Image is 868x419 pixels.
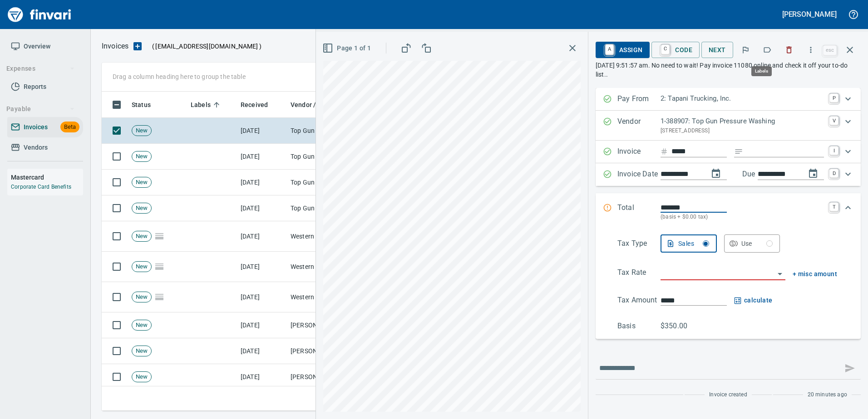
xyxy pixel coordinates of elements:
p: Tax Type [617,238,661,253]
a: D [829,169,838,178]
span: Vendor / From [291,99,344,110]
button: CCode [651,42,700,58]
svg: Invoice number [661,146,668,157]
button: Next [701,42,733,58]
span: New [132,127,151,135]
img: Finvari [5,4,74,25]
span: Pages Split [152,232,167,239]
p: 1-388907: Top Gun Pressure Washing [661,116,824,127]
button: Payable [3,101,79,117]
p: Invoices [102,41,128,52]
td: [DATE] [237,338,287,364]
p: Basis [617,321,661,331]
div: Expand [596,88,861,111]
td: Western States Equipment Co. (1-11113) [287,221,378,252]
div: Sales [678,238,709,249]
button: Use [724,234,780,253]
a: Reports [7,77,83,97]
nav: breadcrumb [102,41,128,52]
p: Pay From [617,93,661,105]
span: Pages Split [152,263,167,270]
td: [PERSON_NAME] Flagging Services (1-39947) [287,338,378,364]
div: Use [741,238,773,249]
p: [DATE] 9:51:57 am. No need to wait! Pay invoice 11080 online and check it off your to-do list.. [596,61,861,79]
a: InvoicesBeta [7,117,83,137]
a: esc [823,45,837,55]
div: Expand [596,231,861,339]
div: Expand [596,163,861,186]
span: New [132,152,151,161]
td: Top Gun Pressure Washing (1-388907) [287,144,378,170]
button: change date [705,163,727,185]
p: Invoice [617,146,661,158]
p: ( ) [147,42,261,51]
span: [EMAIL_ADDRESS][DOMAIN_NAME] [154,42,259,51]
span: 20 minutes ago [808,390,847,400]
td: [DATE] [237,252,287,282]
td: [DATE] [237,282,287,312]
td: [PERSON_NAME] Flagging Services (1-39947) [287,364,378,390]
p: [STREET_ADDRESS] [661,127,824,136]
a: T [829,202,838,211]
span: New [132,178,151,187]
p: Due [742,169,785,180]
span: New [132,373,151,381]
span: Assign [603,42,642,58]
td: Western States Equipment Co. (1-11113) [287,252,378,282]
svg: Invoice description [734,147,743,156]
p: 2: Tapani Trucking, Inc. [661,93,824,104]
p: $350.00 [661,321,704,331]
span: Invoice created [709,390,747,400]
td: [DATE] [237,364,287,390]
span: Labels [191,99,222,110]
span: New [132,293,151,302]
span: Close invoice [821,39,861,61]
span: Status [132,99,151,110]
button: More [801,40,821,60]
span: Received [241,99,268,110]
span: Beta [60,122,79,132]
span: Pages Split [152,293,167,300]
span: calculate [734,295,773,306]
button: [PERSON_NAME] [780,7,839,21]
td: [DATE] [237,221,287,252]
button: Upload an Invoice [128,41,147,52]
span: New [132,263,151,271]
a: Vendors [7,137,83,158]
span: New [132,321,151,330]
button: change due date [802,163,824,185]
span: Status [132,99,163,110]
td: [DATE] [237,118,287,144]
p: Tax Rate [617,267,661,280]
a: Corporate Card Benefits [11,184,71,190]
span: Reports [24,81,46,93]
span: Overview [24,41,50,52]
span: Next [709,44,726,56]
button: Page 1 of 1 [321,40,375,57]
span: New [132,204,151,213]
div: Expand [596,111,861,141]
a: Overview [7,36,83,57]
a: P [829,93,838,102]
div: Expand [596,193,861,231]
span: New [132,347,151,356]
td: [DATE] [237,195,287,221]
span: Vendor / From [291,99,332,110]
span: Expenses [6,63,75,74]
span: New [132,232,151,241]
span: Payable [6,103,75,115]
span: Received [241,99,280,110]
span: Vendors [24,142,48,153]
span: Code [659,42,692,58]
button: Sales [661,234,717,253]
td: Top Gun Pressure Washing (1-388907) [287,195,378,221]
a: I [829,146,838,155]
td: Top Gun Pressure Washing (1-388907) [287,170,378,195]
button: AAssign [596,42,650,58]
span: Labels [191,99,211,110]
button: Discard [779,40,799,60]
p: Drag a column heading here to group the table [113,72,246,81]
div: Expand [596,141,861,163]
a: A [605,44,614,54]
p: Total [617,202,661,222]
